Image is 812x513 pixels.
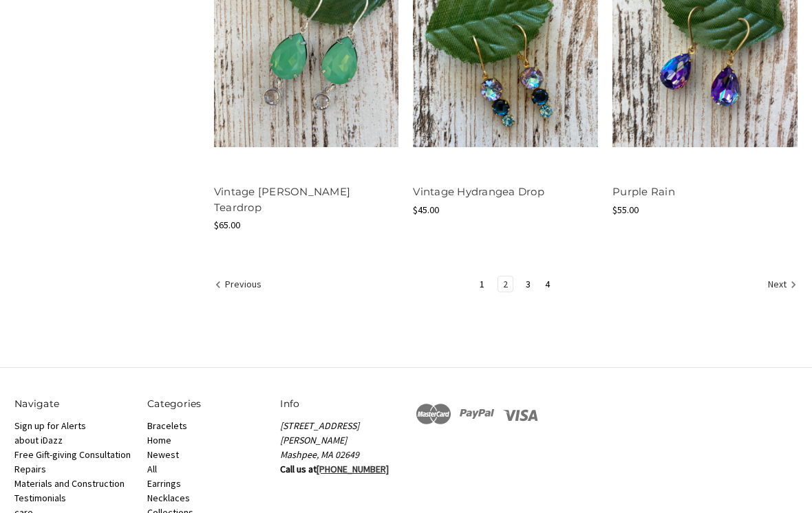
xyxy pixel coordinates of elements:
[280,397,398,411] h5: Info
[521,276,535,292] a: Page 3 of 4
[540,276,555,292] a: Page 4 of 4
[214,185,350,214] a: Vintage [PERSON_NAME] Teardrop
[147,463,157,475] a: All
[147,397,266,411] h5: Categories
[14,397,133,411] h5: Navigate
[763,276,797,294] a: Next
[612,204,639,216] span: $55.00
[280,463,389,475] strong: Call us at
[413,204,439,216] span: $45.00
[14,419,86,432] a: Sign up for Alerts
[14,463,46,475] a: Repairs
[413,185,544,198] a: Vintage Hydrangea Drop
[215,276,266,294] a: Previous
[14,434,63,446] a: about iDazz
[14,477,125,490] a: Materials and Construction
[147,419,187,432] a: Bracelets
[147,448,179,461] a: Newest
[317,463,389,475] a: [PHONE_NUMBER]
[14,492,66,504] a: Testimonials
[498,276,513,292] a: Page 2 of 4
[475,276,489,292] a: Page 1 of 4
[147,477,181,490] a: Earrings
[147,434,171,446] a: Home
[14,448,131,461] a: Free Gift-giving Consultation
[147,492,190,504] a: Necklaces
[280,419,398,462] address: [STREET_ADDRESS][PERSON_NAME] Mashpee, MA 02649
[214,219,240,231] span: $65.00
[214,276,798,295] nav: pagination
[612,185,675,198] a: Purple Rain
